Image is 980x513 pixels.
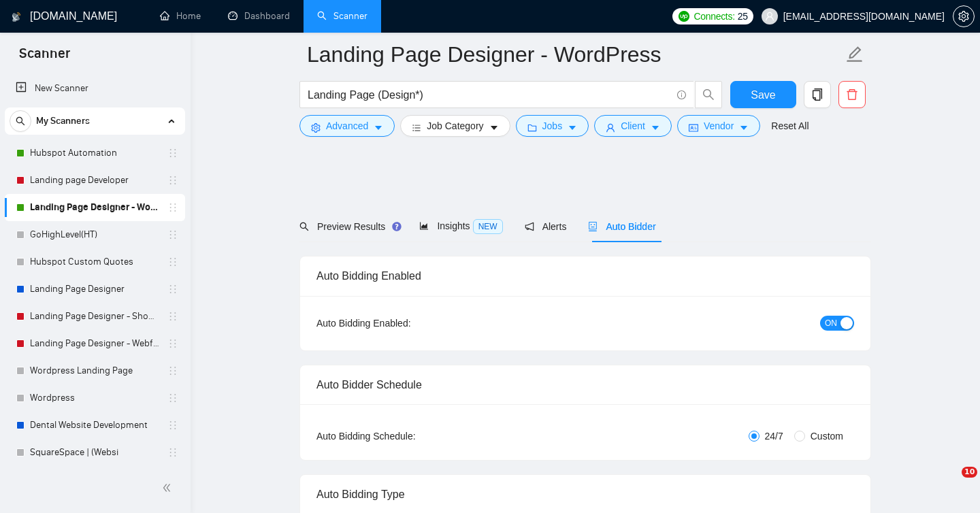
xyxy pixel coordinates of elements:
[689,122,698,133] span: idcard
[765,12,774,21] span: user
[30,221,159,248] a: GoHighLevel(HT)
[953,11,974,22] span: setting
[30,412,159,439] a: Dental Website Development
[696,88,721,101] span: search
[8,44,81,72] span: Scanner
[16,75,174,102] a: New Scanner
[804,88,830,101] span: copy
[316,429,495,444] div: Auto Bidding Schedule:
[962,467,977,478] span: 10
[677,90,686,99] span: info-circle
[308,86,671,103] input: Search Freelance Jobs...
[704,118,734,133] span: Vendor
[738,9,748,24] span: 25
[953,5,975,27] button: setting
[5,75,185,102] li: New Scanner
[167,420,178,431] span: holder
[542,118,563,133] span: Jobs
[759,429,789,444] span: 24/7
[391,220,403,233] div: Tooltip anchor
[588,221,655,232] span: Auto Bidder
[751,86,775,103] span: Save
[489,122,499,133] span: caret-down
[12,6,21,28] img: logo
[825,316,837,331] span: ON
[36,107,90,135] span: My Scanners
[934,467,966,499] iframe: Intercom live chat
[167,175,178,186] span: holder
[693,9,734,24] span: Connects:
[525,222,534,231] span: notification
[30,384,159,412] a: Wordpress
[473,219,503,234] span: NEW
[30,276,159,303] a: Landing Page Designer
[316,316,495,331] div: Auto Bidding Enabled:
[160,10,201,22] a: homeHome
[30,139,159,167] a: Hubspot Automation
[30,303,159,330] a: Landing Page Designer - Shopify
[326,118,368,133] span: Advanced
[606,122,615,133] span: user
[167,365,178,376] span: holder
[299,222,309,231] span: search
[527,122,537,133] span: folder
[317,10,367,22] a: searchScanner
[30,167,159,194] a: Landing page Developer
[30,248,159,276] a: Hubspot Custom Quotes
[525,221,567,232] span: Alerts
[400,115,510,137] button: barsJob Categorycaret-down
[839,88,865,101] span: delete
[167,447,178,458] span: holder
[805,429,849,444] span: Custom
[730,81,796,108] button: Save
[771,118,808,133] a: Reset All
[167,148,178,159] span: holder
[846,46,864,63] span: edit
[167,284,178,295] span: holder
[311,122,321,133] span: setting
[162,481,176,495] span: double-left
[228,10,290,22] a: dashboardDashboard
[621,118,645,133] span: Client
[10,110,31,132] button: search
[651,122,660,133] span: caret-down
[167,256,178,267] span: holder
[739,122,749,133] span: caret-down
[679,11,689,22] img: upwork-logo.png
[30,357,159,384] a: Wordpress Landing Page
[374,122,383,133] span: caret-down
[588,222,598,231] span: robot
[953,11,975,22] a: setting
[804,81,831,108] button: copy
[316,256,854,295] div: Auto Bidding Enabled
[838,81,866,108] button: delete
[695,81,722,108] button: search
[677,115,760,137] button: idcardVendorcaret-down
[167,229,178,240] span: holder
[167,338,178,349] span: holder
[167,393,178,403] span: holder
[167,202,178,213] span: holder
[30,194,159,221] a: Landing Page Designer - WordPress
[516,115,589,137] button: folderJobscaret-down
[419,220,502,231] span: Insights
[594,115,672,137] button: userClientcaret-down
[299,115,395,137] button: settingAdvancedcaret-down
[427,118,483,133] span: Job Category
[412,122,421,133] span: bars
[167,311,178,322] span: holder
[307,37,843,71] input: Scanner name...
[10,116,31,126] span: search
[30,330,159,357] a: Landing Page Designer - Webflow
[299,221,397,232] span: Preview Results
[316,365,854,404] div: Auto Bidder Schedule
[30,439,159,466] a: SquareSpace | (Websi
[419,221,429,231] span: area-chart
[568,122,577,133] span: caret-down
